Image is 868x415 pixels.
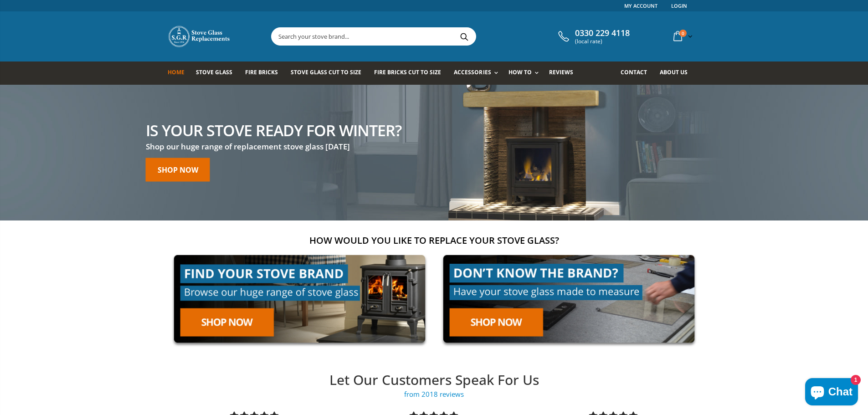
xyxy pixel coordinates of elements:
[454,68,491,76] span: Accessories
[291,61,368,85] a: Stove Glass Cut To Size
[556,28,630,45] a: 0330 229 4118 (local rate)
[291,68,361,76] span: Stove Glass Cut To Size
[168,68,185,76] span: Home
[168,249,431,349] img: find-your-brand-cta_9b334d5d-5c94-48ed-825f-d7972bbdebd0.jpg
[196,68,232,76] span: Stove Glass
[508,68,532,76] span: How To
[621,61,654,85] a: Contact
[679,30,687,37] span: 0
[549,68,573,76] span: Reviews
[454,28,475,45] button: Search
[374,61,448,85] a: Fire Bricks Cut To Size
[146,141,401,152] h3: Shop our huge range of replacement stove glass [DATE]
[245,68,278,76] span: Fire Bricks
[168,61,191,85] a: Home
[196,61,239,85] a: Stove Glass
[549,61,580,85] a: Reviews
[660,68,688,76] span: About us
[164,389,704,399] a: 4.89 stars from 2018 reviews
[164,371,704,389] h2: Let Our Customers Speak For Us
[621,68,647,76] span: Contact
[670,27,694,45] a: 0
[802,378,861,408] inbox-online-store-chat: Shopify online store chat
[272,28,578,45] input: Search your stove brand...
[508,61,543,85] a: How To
[575,38,630,45] span: (local rate)
[146,122,401,138] h2: Is your stove ready for winter?
[660,61,694,85] a: About us
[168,25,231,48] img: Stove Glass Replacement
[454,61,502,85] a: Accessories
[374,68,441,76] span: Fire Bricks Cut To Size
[245,61,285,85] a: Fire Bricks
[575,28,630,38] span: 0330 229 4118
[164,389,704,399] span: from 2018 reviews
[437,249,701,349] img: made-to-measure-cta_2cd95ceb-d519-4648-b0cf-d2d338fdf11f.jpg
[146,158,210,181] a: Shop now
[168,234,701,246] h2: How would you like to replace your stove glass?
